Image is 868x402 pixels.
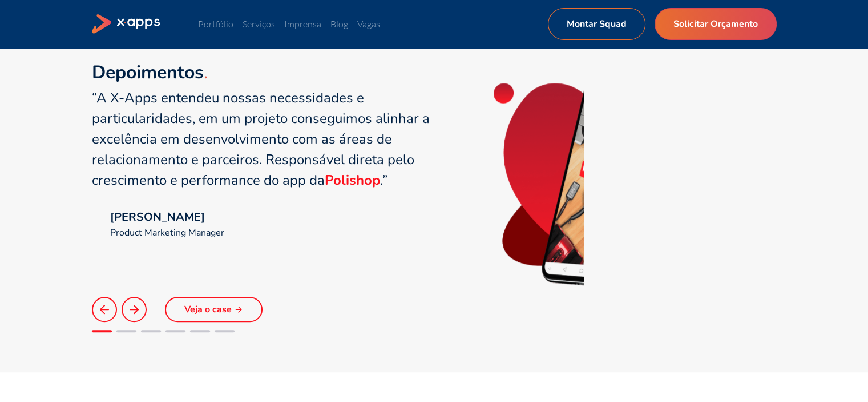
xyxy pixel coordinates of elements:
[655,8,777,40] a: Solicitar Orçamento
[110,226,224,240] div: Product Marketing Manager
[243,18,275,30] a: Serviços
[330,18,348,30] a: Blog
[92,60,204,85] strong: Depoimentos
[198,18,233,30] a: Portfólio
[110,209,224,226] div: [PERSON_NAME]
[357,18,380,30] a: Vagas
[165,297,263,322] a: Veja o case
[284,18,321,30] a: Imprensa
[325,171,380,189] strong: Polishop
[548,8,645,40] a: Montar Squad
[92,89,430,189] q: “A X-Apps entendeu nossas necessidades e particularidades, em um projeto conseguimos alinhar a ex...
